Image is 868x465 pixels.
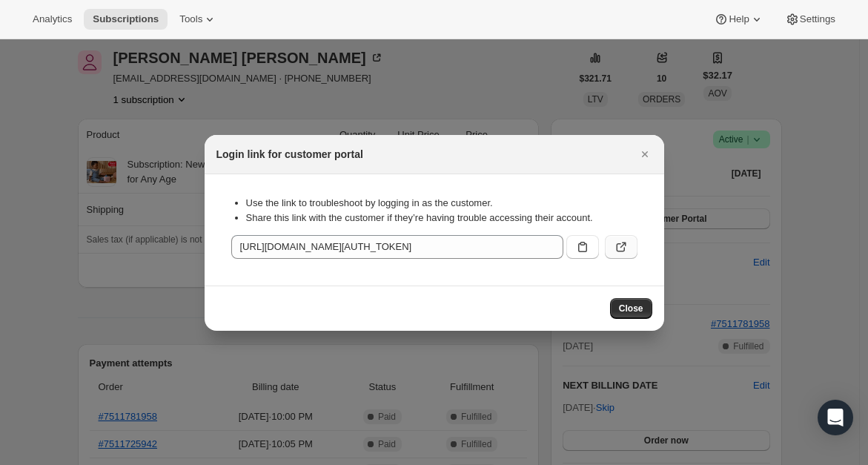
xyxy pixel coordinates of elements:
[216,147,363,162] h2: Login link for customer portal
[619,303,643,314] span: Close
[179,13,202,25] span: Tools
[635,144,655,165] button: Close
[818,400,853,435] div: Open Intercom Messenger
[170,9,226,30] button: Tools
[776,9,844,30] button: Settings
[610,298,652,319] button: Close
[800,13,835,25] span: Settings
[93,13,159,25] span: Subscriptions
[24,9,81,30] button: Analytics
[33,13,72,25] span: Analytics
[84,9,168,30] button: Subscriptions
[729,13,749,25] span: Help
[246,196,637,211] li: Use the link to troubleshoot by logging in as the customer.
[705,9,772,30] button: Help
[246,211,637,225] li: Share this link with the customer if they’re having trouble accessing their account.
